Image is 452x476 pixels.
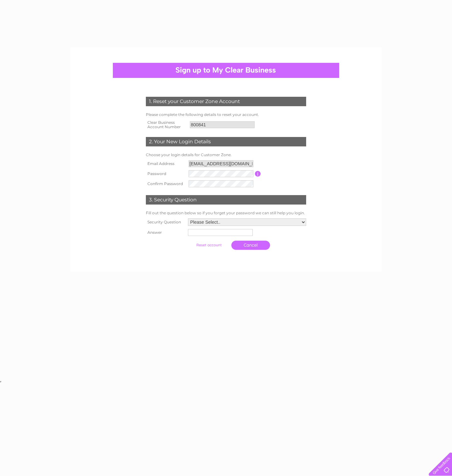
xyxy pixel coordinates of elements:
th: Answer [144,227,186,238]
input: Information [255,171,261,177]
div: 1. Reset your Customer Zone Account [146,97,306,106]
div: 2. Your New Login Details [146,137,306,146]
th: Confirm Password [144,179,187,189]
th: Password [144,169,187,179]
td: Please complete the following details to reset your account. [144,111,308,118]
td: Choose your login details for Customer Zone. [144,151,308,159]
th: Clear Business Account Number [144,118,188,131]
input: Submit [190,241,228,249]
a: Cancel [231,241,270,250]
td: Fill out the question below so if you forget your password we can still help you login. [144,209,308,217]
th: Email Address [144,159,187,169]
th: Security Question [144,217,186,227]
div: 3. Security Question [146,195,306,205]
